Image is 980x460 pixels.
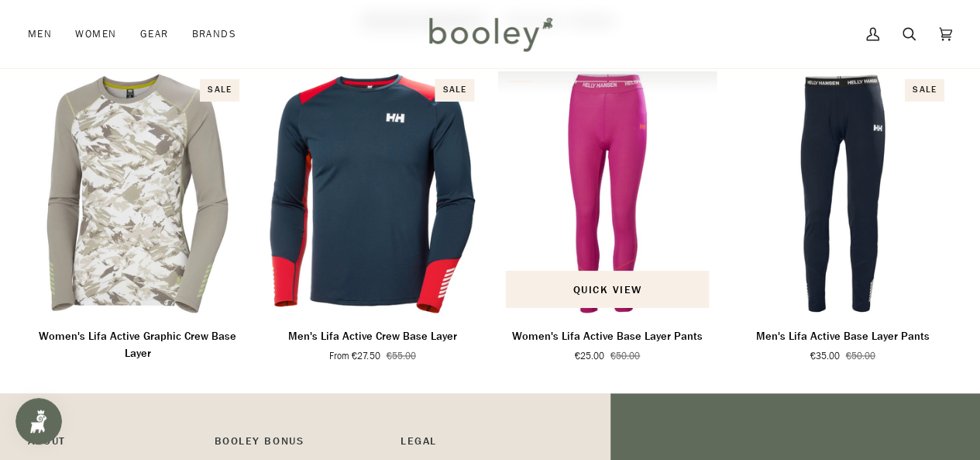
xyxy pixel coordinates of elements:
img: Helly Hansen Men's Lifa Active Crew Base Layer Navy - Booley Galway [263,71,482,316]
p: Women's Lifa Active Base Layer Pants [512,328,703,345]
product-grid-item-variant: XS / Magenta 2.0 [498,71,717,316]
a: Women's Lifa Active Base Layer Pants [498,71,717,316]
p: Booley Bonus [215,432,386,456]
a: Men's Lifa Active Base Layer Pants [733,322,952,363]
span: €35.00 [810,349,839,363]
product-grid-item: Men's Lifa Active Base Layer Pants [733,71,952,362]
product-grid-item: Women's Lifa Active Base Layer Pants [498,71,717,362]
a: Women's Lifa Active Base Layer Pants [498,322,717,363]
span: €25.00 [575,349,604,363]
div: Sale [905,79,944,102]
span: Quick view [573,282,641,298]
a: Men's Lifa Active Crew Base Layer [263,71,482,316]
button: Quick view [506,271,710,308]
span: €50.00 [845,349,875,363]
div: Sale [200,79,239,102]
a: Women's Lifa Active Graphic Crew Base Layer [28,322,247,379]
product-grid-item-variant: Small / Navy [733,71,952,316]
img: Helly Hansen Men's Lifa Active Base Layer Pants Navy - Booley Galway [733,71,952,316]
span: Men [28,26,52,42]
span: €50.00 [610,349,640,363]
p: Pipeline_Footer Main [28,432,199,456]
iframe: Button to open loyalty program pop-up [15,398,62,444]
product-grid-item: Men's Lifa Active Crew Base Layer [263,71,482,362]
p: Men's Lifa Active Base Layer Pants [755,328,929,345]
product-grid-item-variant: XS / Terrazzo Mountain Camo [28,71,247,316]
product-grid-item-variant: Small / Navy A [263,71,482,316]
p: Women's Lifa Active Graphic Crew Base Layer [28,328,247,361]
img: Helly Hansen Women's Lifa Active Crew Base Layer Terrazzo Mountain Camo - Booley Galway [28,71,247,316]
span: Women [75,26,116,42]
a: Men's Lifa Active Crew Base Layer [263,322,482,363]
span: €55.00 [386,349,415,363]
img: Booley [422,12,558,57]
a: Women's Lifa Active Graphic Crew Base Layer [28,71,247,316]
product-grid-item: Women's Lifa Active Graphic Crew Base Layer [28,71,247,379]
p: Men's Lifa Active Crew Base Layer [288,328,457,345]
a: Men's Lifa Active Base Layer Pants [733,71,952,316]
p: Pipeline_Footer Sub [401,432,572,456]
img: Helly Hansen Women's Lifa Active Base Layer Pants Magenta 2.0 - Booley Galway [498,71,717,316]
div: Sale [435,79,474,102]
span: Brands [191,26,236,42]
span: Gear [140,26,169,42]
span: From €27.50 [329,349,380,363]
